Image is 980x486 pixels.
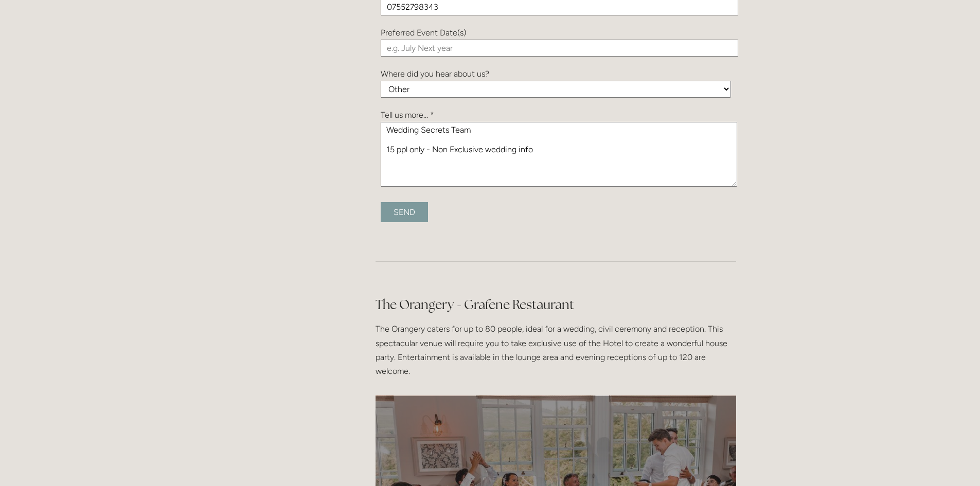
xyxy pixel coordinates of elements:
[381,28,466,38] label: Preferred Event Date(s)
[376,322,736,378] p: The Orangery caters for up to 80 people, ideal for a wedding, civil ceremony and reception. This ...
[381,202,428,222] input: Send
[381,110,434,120] label: Tell us more... *
[381,69,489,79] label: Where did you hear about us?
[381,40,738,57] input: e.g. July Next year
[376,296,736,314] h2: The Orangery - Grafene Restaurant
